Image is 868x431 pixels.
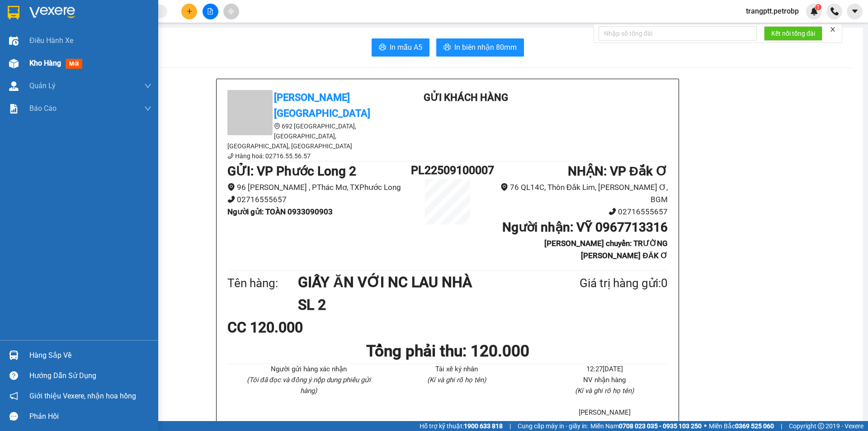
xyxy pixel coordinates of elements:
button: printerIn mẫu A5 [372,38,429,57]
span: printer [379,43,386,52]
button: aim [223,4,239,19]
b: Người gửi : TOÀN 0933090903 [227,207,333,216]
img: warehouse-icon [9,59,19,68]
span: Kho hàng [29,59,61,67]
span: copyright [818,423,824,429]
img: icon-new-feature [810,7,818,15]
span: Báo cáo [29,103,57,114]
img: warehouse-icon [9,36,19,46]
b: [PERSON_NAME] chuyển: TRƯỜNG [PERSON_NAME] ĐĂK Ơ [544,239,668,260]
li: 96 [PERSON_NAME] , PThác Mơ, TXPhước Long [227,181,411,194]
span: Giới thiệu Vexere, nhận hoa hồng [29,390,136,402]
span: caret-down [851,7,859,15]
span: trangptt.petrobp [739,5,806,17]
div: Hàng sắp về [29,349,151,362]
img: warehouse-icon [9,81,19,91]
span: mới [66,59,82,69]
span: phone [609,208,616,215]
button: plus [181,4,197,19]
div: CC 120.000 [227,316,373,339]
img: warehouse-icon [9,350,19,360]
span: Cung cấp máy in - giấy in: [518,421,588,431]
input: Nhập số tổng đài [599,26,757,41]
img: solution-icon [9,104,19,114]
span: ⚪️ [704,424,707,428]
span: printer [443,43,451,52]
li: Hàng hoá: 02716.55.56.57 [227,151,390,161]
h1: SL 2 [298,294,536,316]
b: GỬI : VP Phước Long 2 [227,164,356,179]
span: plus [186,8,193,14]
span: message [9,412,18,421]
span: In mẫu A5 [390,42,422,53]
button: file-add [203,4,218,19]
li: 02716555657 [227,194,411,206]
button: Kết nối tổng đài [764,26,822,41]
strong: 0369 525 060 [735,422,774,430]
span: close [830,26,836,33]
h1: Tổng phải thu: 120.000 [227,339,668,364]
span: question-circle [9,371,18,380]
b: [PERSON_NAME][GEOGRAPHIC_DATA] [274,92,370,119]
span: down [144,82,151,90]
strong: 0708 023 035 - 0935 103 250 [619,422,702,430]
span: environment [274,123,280,129]
li: 02716555657 [484,206,668,218]
span: environment [227,183,235,191]
span: environment [500,183,508,191]
span: file-add [207,8,213,14]
div: Phản hồi [29,410,151,423]
li: Tài xế ký nhân [393,364,519,375]
span: Miền Bắc [709,421,774,431]
strong: 1900 633 818 [464,422,503,430]
div: Hướng dẫn sử dụng [29,369,151,383]
i: (Tôi đã đọc và đồng ý nộp dung phiếu gửi hàng) [247,376,371,395]
span: | [781,421,782,431]
span: down [144,105,151,112]
span: 1 [816,4,820,10]
i: (Kí và ghi rõ họ tên) [575,387,634,395]
li: [PERSON_NAME] [542,407,668,418]
h1: PL22509100007 [411,161,484,179]
li: 12:27[DATE] [542,364,668,375]
sup: 1 [815,4,821,10]
li: Người gửi hàng xác nhận [245,364,372,375]
li: NV nhận hàng [542,375,668,386]
span: | [509,421,511,431]
b: NHẬN : VP Đắk Ơ [568,164,668,179]
span: phone [227,153,234,159]
span: aim [228,8,234,14]
span: Điều hành xe [29,35,73,46]
span: Hỗ trợ kỹ thuật: [420,421,503,431]
i: (Kí và ghi rõ họ tên) [427,376,486,384]
b: Gửi khách hàng [424,92,508,103]
span: notification [9,392,18,400]
img: phone-icon [830,7,839,15]
span: Quản Lý [29,80,56,91]
div: Tên hàng: [227,274,298,293]
span: Kết nối tổng đài [771,28,815,38]
button: caret-down [847,4,863,19]
li: 692 [GEOGRAPHIC_DATA], [GEOGRAPHIC_DATA], [GEOGRAPHIC_DATA], [GEOGRAPHIC_DATA] [227,121,390,151]
img: logo-vxr [8,6,19,19]
span: phone [227,195,235,203]
div: Giá trị hàng gửi: 0 [536,274,668,293]
li: 76 QL14C, Thôn Đắk Lim, [PERSON_NAME] Ơ, BGM [484,181,668,205]
button: printerIn biên nhận 80mm [436,38,524,57]
span: In biên nhận 80mm [454,42,517,53]
span: Miền Nam [590,421,702,431]
h1: GIẤY ĂN VỚI NC LAU NHÀ [298,271,536,294]
b: Người nhận : VỸ 0967713316 [502,220,668,235]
